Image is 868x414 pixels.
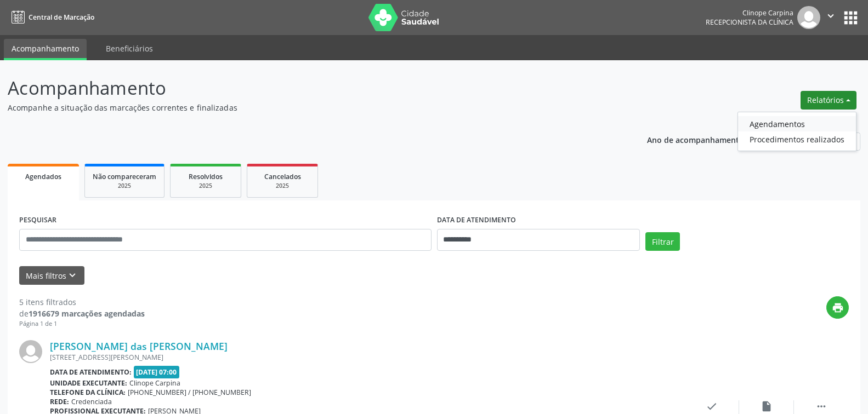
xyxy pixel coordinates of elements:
span: Credenciada [71,397,112,406]
span: Recepcionista da clínica [706,18,793,27]
ul: Relatórios [737,112,856,151]
b: Telefone da clínica: [50,388,126,397]
i: check [706,400,718,412]
button:  [820,6,841,29]
i: keyboard_arrow_down [66,269,78,281]
strong: 1916679 marcações agendadas [29,308,145,319]
div: 2025 [178,182,233,190]
div: 2025 [255,182,310,190]
span: Resolvidos [189,172,223,181]
img: img [797,6,820,29]
div: de [19,308,145,319]
span: [DATE] 07:00 [134,366,180,378]
span: Central de Marcação [29,13,94,22]
span: Não compareceram [93,172,156,181]
span: Agendados [25,172,61,181]
a: Agendamentos [738,116,856,131]
i:  [815,400,827,412]
a: Procedimentos realizados [738,131,856,147]
span: Clinope Carpina [129,378,180,388]
b: Data de atendimento: [50,367,132,377]
button: apps [841,8,860,27]
a: [PERSON_NAME] das [PERSON_NAME] [50,340,228,352]
div: Página 1 de 1 [19,319,145,329]
div: 2025 [93,182,156,190]
a: Central de Marcação [8,8,94,26]
label: PESQUISAR [19,212,56,229]
span: [PHONE_NUMBER] / [PHONE_NUMBER] [128,388,251,397]
label: DATA DE ATENDIMENTO [437,212,516,229]
img: img [19,340,42,363]
button: Mais filtroskeyboard_arrow_down [19,266,84,285]
div: [STREET_ADDRESS][PERSON_NAME] [50,353,684,362]
span: Cancelados [264,172,301,181]
div: Clinope Carpina [706,8,793,18]
button: Relatórios [801,91,856,110]
b: Rede: [50,397,69,406]
button: Filtrar [645,232,680,251]
i: insert_drive_file [761,400,773,412]
i:  [825,10,837,22]
i: print [832,302,844,314]
div: 5 itens filtrados [19,296,145,308]
button: print [826,296,849,319]
p: Ano de acompanhamento [647,133,744,146]
a: Beneficiários [98,39,161,58]
p: Acompanhamento [8,74,605,102]
p: Acompanhe a situação das marcações correntes e finalizadas [8,102,605,113]
a: Acompanhamento [4,39,87,60]
b: Unidade executante: [50,378,127,388]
